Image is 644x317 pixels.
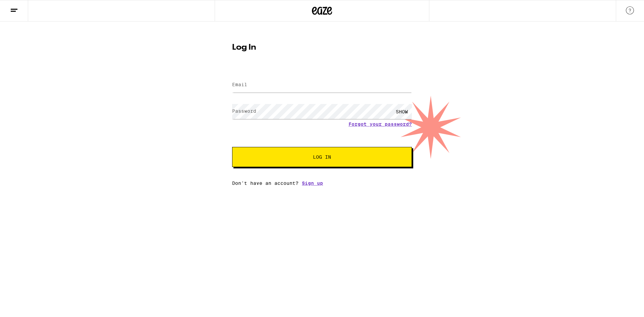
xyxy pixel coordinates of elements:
div: SHOW [392,104,412,119]
h1: Log In [232,44,412,52]
a: Forgot your password? [348,121,412,127]
label: Email [232,82,247,87]
span: Log In [313,155,331,159]
button: Log In [232,147,412,167]
div: Don't have an account? [232,180,412,186]
a: Sign up [302,180,323,186]
input: Email [232,77,412,93]
label: Password [232,108,256,114]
